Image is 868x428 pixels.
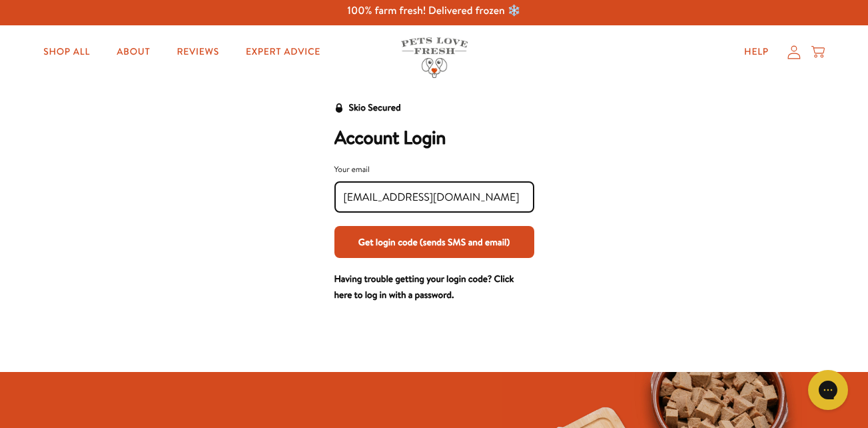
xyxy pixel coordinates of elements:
[235,39,331,65] a: Expert Advice
[33,39,101,65] a: Shop All
[349,100,401,116] div: Skio Secured
[166,39,229,65] a: Reviews
[334,103,344,113] svg: Security
[733,39,779,65] a: Help
[334,100,401,127] a: Skio Secured
[334,127,534,149] h2: Account Login
[106,39,161,65] a: About
[801,365,855,415] iframe: Gorgias live chat messenger
[334,163,534,176] div: Your email
[334,226,534,258] button: Get login code (sends SMS and email)
[334,272,514,301] a: Having trouble getting your login code? Click here to log in with a password.
[401,37,468,78] img: Pets Love Fresh
[344,190,525,205] input: Your email input field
